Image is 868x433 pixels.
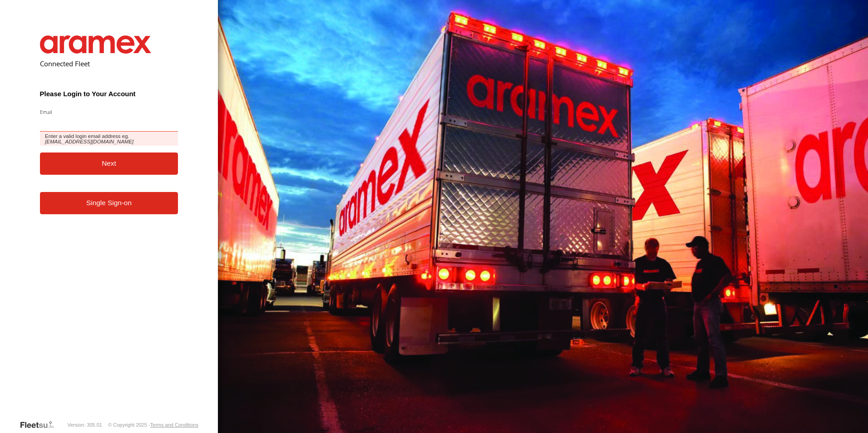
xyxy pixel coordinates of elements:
[40,132,178,146] span: Enter a valid login email address eg.
[40,153,178,175] button: Next
[150,422,198,428] a: Terms and Conditions
[68,422,102,428] div: Version: 305.01
[40,108,178,115] label: Email
[108,422,198,428] div: © Copyright 2025 -
[40,35,152,54] img: Aramex
[40,192,178,214] a: Single Sign-on
[40,90,178,98] h3: Please Login to Your Account
[40,59,178,68] h2: Connected Fleet
[20,420,61,429] a: Visit our Website
[45,139,133,144] em: [EMAIL_ADDRESS][DOMAIN_NAME]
